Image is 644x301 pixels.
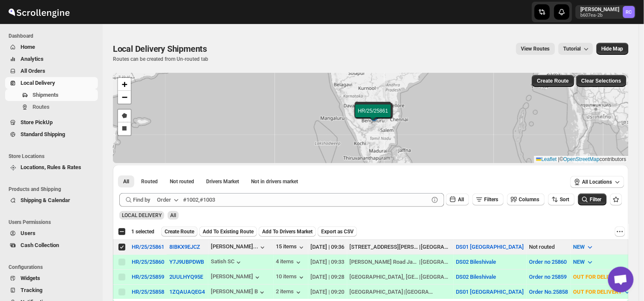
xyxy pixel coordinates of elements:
span: Filters [484,197,499,203]
span: Filter [590,197,602,203]
button: Routes [5,101,98,113]
button: 8IBKX9EJCZ [169,244,200,250]
img: Marker [369,112,381,121]
div: [GEOGRAPHIC_DATA] [421,258,451,266]
span: Store Locations [9,153,98,160]
button: Order no 25860 [529,259,567,265]
div: 10 items [276,273,306,282]
span: Home [21,44,35,50]
div: [GEOGRAPHIC_DATA], [GEOGRAPHIC_DATA], [GEOGRAPHIC_DATA] [350,273,419,281]
img: Marker [366,110,379,119]
img: Marker [369,110,381,120]
a: OpenStreetMap [564,156,600,162]
a: Open chat [608,267,634,292]
button: 15 items [276,243,306,252]
img: Marker [366,111,379,121]
button: Filter [578,194,607,206]
button: Create Route [161,226,198,237]
button: Un-claimable [246,176,303,188]
button: All Orders [5,65,98,77]
span: Widgets [21,275,40,281]
button: Claimable [201,176,244,188]
button: Home [5,41,98,53]
button: HR/25/25860 [132,259,164,265]
button: Sort [548,194,575,206]
button: All [118,176,134,188]
span: Users Permissions [9,219,98,226]
span: OUT FOR DELIVERY [573,274,622,280]
span: 1 selected [131,228,154,235]
span: Cash Collection [21,242,59,248]
img: Marker [368,110,381,119]
button: [PERSON_NAME]... [211,243,267,252]
button: DS02 Bileshivale [456,274,496,280]
button: Order no 25859 [529,274,567,280]
span: All Orders [21,68,45,74]
button: Users [5,227,98,239]
a: Draw a polygon [118,110,131,122]
button: [PERSON_NAME] B [211,288,266,297]
span: OUT FOR DELIVERY [573,289,622,295]
button: OUT FOR DELIVERY [568,270,637,284]
img: Marker [367,112,380,121]
div: [GEOGRAPHIC_DATA] [421,273,451,281]
button: 2UULHYQ95E [169,274,203,280]
span: NEW [573,259,585,265]
span: Create Route [165,228,194,235]
button: [PERSON_NAME] [211,273,262,282]
button: User menu [576,5,636,19]
span: All [458,197,464,203]
button: Tracking [5,284,98,296]
a: Zoom out [118,91,131,104]
button: 1ZQAUAQEG4 [169,289,205,295]
button: Map action label [597,43,629,55]
a: Draw a rectangle [118,122,131,135]
button: Locations, Rules & Rates [5,161,98,173]
button: Analytics [5,53,98,65]
button: Filters [473,194,504,206]
span: View Routes [521,45,550,52]
span: Standard Shipping [21,131,65,137]
span: Columns [519,197,540,203]
button: 2 items [276,288,303,297]
div: [GEOGRAPHIC_DATA] [421,243,451,251]
span: NEW [573,244,585,250]
div: HR/25/25861 [132,244,164,250]
button: More actions [615,226,625,237]
a: Leaflet [536,156,557,162]
div: [DATE] | 09:36 [311,243,345,251]
button: All [446,194,469,206]
button: view route [516,43,555,55]
span: LOCAL DELIVERY [122,212,162,218]
span: Routed [141,178,158,185]
button: Add To Drivers Market [259,226,316,237]
button: Columns [507,194,545,206]
div: [DATE] | 09:20 [311,288,345,296]
div: © contributors [534,156,629,163]
button: Cash Collection [5,239,98,251]
div: | [350,243,451,251]
div: [DATE] | 09:28 [311,273,345,281]
button: Order [152,193,186,207]
span: Locations, Rules & Rates [21,164,81,170]
span: Sort [560,197,570,203]
button: DS02 Bileshivale [456,259,496,265]
span: Local Delivery Shipments [113,44,207,54]
span: All Locations [582,179,612,185]
button: Shipments [5,89,98,101]
button: Clear Selections [576,75,626,87]
div: [STREET_ADDRESS][PERSON_NAME] [350,243,419,251]
button: Order No.25858 [529,289,568,295]
button: Add To Existing Route [199,226,257,237]
span: All [170,212,176,218]
span: Create Route [537,77,569,84]
span: Not routed [170,178,194,185]
span: Store PickUp [21,119,53,125]
button: Y7J9UBPDWB [169,259,204,265]
img: Marker [367,110,380,120]
div: | [350,288,451,296]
